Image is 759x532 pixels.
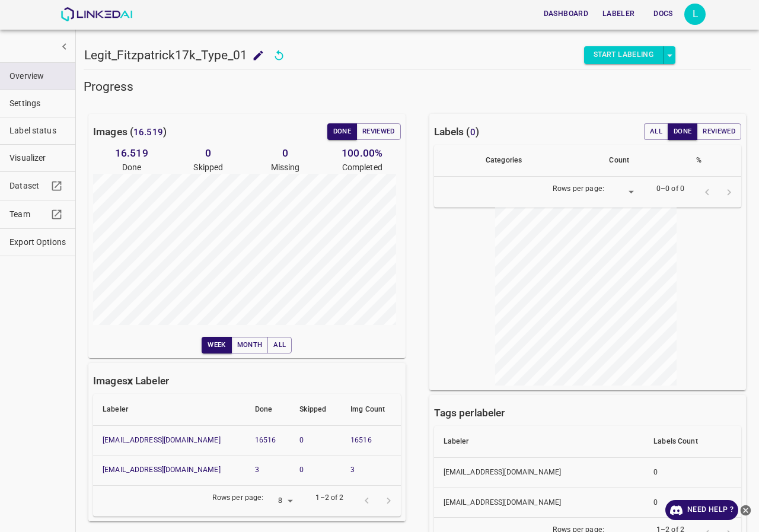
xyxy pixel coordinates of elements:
[9,208,47,221] span: Team
[93,372,169,389] h6: Images Labeler
[356,123,401,140] button: Reviewed
[315,493,343,504] p: 1–2 of 2
[290,394,341,426] th: Skipped
[255,436,276,444] a: 16516
[434,488,645,518] th: [EMAIL_ADDRESS][DOMAIN_NAME]
[268,493,296,509] div: 8
[341,394,400,426] th: Img Count
[103,436,221,444] a: [EMAIL_ADDRESS][DOMAIN_NAME]
[231,337,269,353] button: Month
[327,123,357,140] button: Done
[656,184,684,195] p: 0–0 of 0
[553,184,604,195] p: Rows per page:
[644,458,741,488] th: 0
[584,46,664,64] button: Start Labeling
[609,184,637,200] div: ​
[434,458,645,488] th: [EMAIL_ADDRESS][DOMAIN_NAME]
[476,145,599,177] th: Categories
[299,466,304,474] a: 0
[93,123,167,140] h6: Images ( )
[93,394,245,426] th: Labeler
[598,4,639,24] button: Labeler
[84,47,247,63] h5: Legit_Fitzpatrick17k_Type_01
[537,2,595,26] a: Dashboard
[202,337,231,353] button: Week
[245,394,290,426] th: Done
[584,46,675,64] div: split button
[9,125,66,137] span: Label status
[684,4,706,25] div: L
[434,404,505,421] h6: Tags per labeler
[170,161,247,174] p: Skipped
[299,436,304,444] a: 0
[595,2,642,26] a: Labeler
[84,78,751,95] h5: Progress
[665,500,738,520] a: Need Help ?
[93,145,170,161] h6: 16.519
[133,127,163,138] span: 16.519
[434,426,645,458] th: Labeler
[434,123,479,140] h6: Labels ( )
[170,145,247,161] h6: 0
[127,375,133,387] b: x
[350,436,372,444] a: 16516
[247,145,324,161] h6: 0
[9,152,66,164] span: Visualizer
[324,145,401,161] h6: 100.00 %
[9,70,66,82] span: Overview
[350,466,355,474] a: 3
[324,161,401,174] p: Completed
[668,123,697,140] button: Done
[470,127,476,138] span: 0
[687,145,741,177] th: %
[664,46,675,64] button: select role
[53,36,75,58] button: show more
[684,4,706,25] button: Open settings
[644,123,668,140] button: All
[642,2,684,26] a: Docs
[9,180,47,192] span: Dataset
[247,44,269,66] button: add to shopping cart
[738,500,753,520] button: close-help
[93,161,170,174] p: Done
[212,493,264,504] p: Rows per page:
[644,4,682,24] button: Docs
[60,7,132,21] img: LinkedAI
[9,97,66,110] span: Settings
[644,488,741,518] th: 0
[247,161,324,174] p: Missing
[267,337,292,353] button: All
[9,236,66,249] span: Export Options
[599,145,687,177] th: Count
[103,466,221,474] a: [EMAIL_ADDRESS][DOMAIN_NAME]
[539,4,593,24] button: Dashboard
[697,123,741,140] button: Reviewed
[255,466,259,474] a: 3
[644,426,741,458] th: Labels Count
